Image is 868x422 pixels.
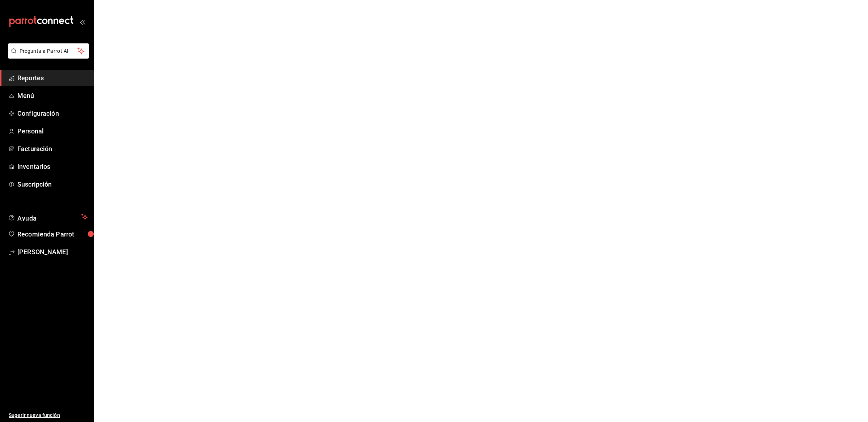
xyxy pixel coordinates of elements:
[17,73,88,83] span: Reportes
[20,47,78,55] span: Pregunta a Parrot AI
[17,91,88,101] span: Menú
[5,52,89,60] a: Pregunta a Parrot AI
[17,108,88,118] span: Configuración
[17,179,88,189] span: Suscripción
[80,19,85,25] button: open_drawer_menu
[9,412,88,419] span: Sugerir nueva función
[8,43,89,59] button: Pregunta a Parrot AI
[17,229,88,239] span: Recomienda Parrot
[17,144,88,154] span: Facturación
[17,247,88,257] span: [PERSON_NAME]
[17,126,88,136] span: Personal
[17,213,78,221] span: Ayuda
[17,162,88,171] span: Inventarios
